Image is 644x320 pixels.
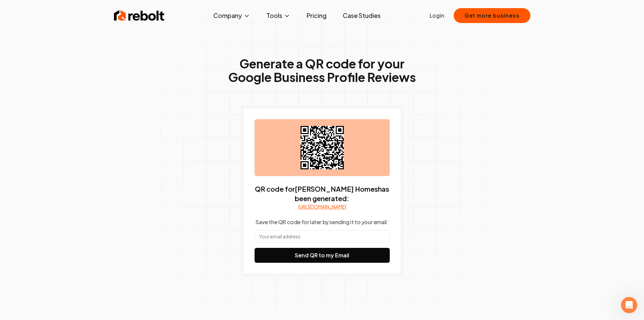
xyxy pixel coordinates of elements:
[298,203,346,210] a: [URL][DOMAIN_NAME]
[621,297,637,313] iframe: Intercom live chat
[255,230,390,242] input: Your email address
[430,12,444,20] a: Login
[261,9,296,22] button: Tools
[228,57,416,84] h1: Generate a QR code for your Google Business Profile Reviews
[114,9,165,22] img: Rebolt Logo
[256,218,388,226] p: Save the QR code for later by sending it to your email:
[255,184,390,203] p: QR code for [PERSON_NAME] Homes has been generated:
[454,8,530,23] button: Get more business
[255,248,390,263] button: Send QR to my Email
[208,9,256,22] button: Company
[301,9,332,22] a: Pricing
[337,9,386,22] a: Case Studies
